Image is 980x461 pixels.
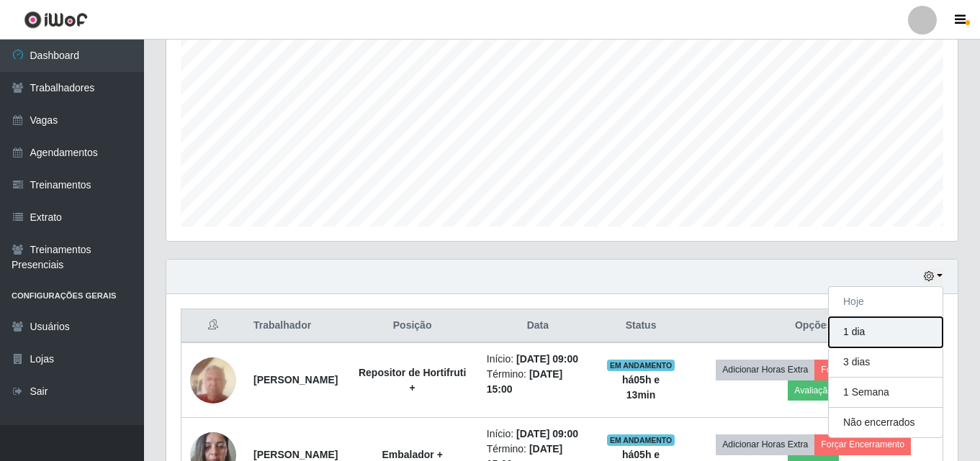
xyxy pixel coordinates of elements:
time: [DATE] 09:00 [516,428,578,439]
th: Status [598,309,684,343]
strong: Repositor de Hortifruti + [359,367,466,393]
span: EM ANDAMENTO [607,434,675,446]
button: Avaliação [788,380,839,401]
button: Forçar Encerramento [814,360,911,380]
li: Término: [487,367,589,397]
th: Data [478,309,598,343]
strong: [PERSON_NAME] [253,449,338,460]
button: 1 Semana [829,378,943,408]
button: 3 dias [829,347,943,378]
li: Início: [487,352,589,367]
button: Adicionar Horas Extra [716,360,814,380]
li: Início: [487,426,589,442]
button: 1 dia [829,317,943,347]
span: EM ANDAMENTO [607,360,675,371]
img: CoreUI Logo [24,11,88,29]
strong: [PERSON_NAME] [253,374,338,385]
button: Não encerrados [829,408,943,437]
button: Hoje [829,287,943,317]
th: Trabalhador [245,309,346,343]
strong: há 05 h e 13 min [622,374,660,401]
strong: Embalador + [382,449,442,460]
time: [DATE] 09:00 [516,353,578,365]
th: Opções [684,309,943,343]
button: Forçar Encerramento [814,434,911,455]
img: 1744240052056.jpeg [190,350,236,411]
th: Posição [346,309,477,343]
button: Adicionar Horas Extra [716,434,814,455]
